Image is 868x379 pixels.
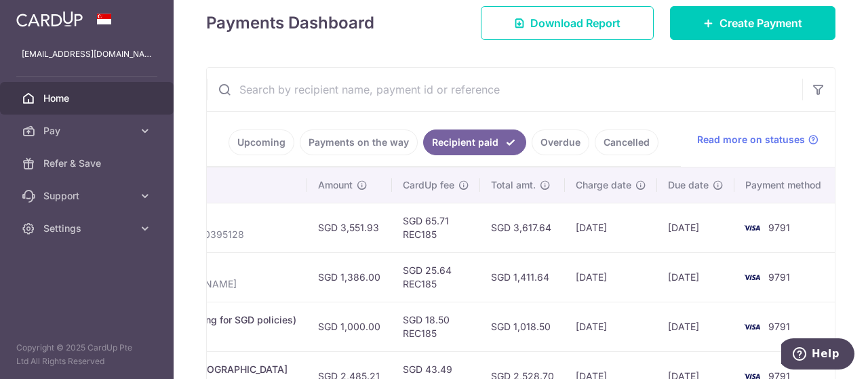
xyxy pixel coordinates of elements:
a: Read more on statuses [697,133,818,146]
td: SGD 1,386.00 [307,252,392,302]
td: [DATE] [657,302,734,351]
td: [DATE] [657,252,734,302]
span: Amount [318,178,353,192]
span: Create Payment [719,15,802,31]
span: Due date [668,178,709,192]
a: Upcoming [229,129,294,155]
img: CardUp [16,11,83,27]
a: Payments on the way [300,129,418,155]
td: SGD 3,617.64 [480,203,565,252]
td: SGD 25.64 REC185 [392,252,480,302]
a: Create Payment [670,6,835,40]
span: Total amt. [491,178,536,192]
img: Bank Card [738,269,766,285]
span: Support [43,189,133,203]
td: SGD 3,551.93 [307,203,392,252]
input: Search by recipient name, payment id or reference [207,68,802,111]
img: Bank Card [738,319,766,335]
span: 9791 [768,321,790,332]
img: Bank Card [738,220,766,236]
p: [EMAIL_ADDRESS][DOMAIN_NAME] [22,47,152,61]
a: Overdue [532,129,589,155]
td: SGD 65.71 REC185 [392,203,480,252]
td: [DATE] [565,203,657,252]
span: Settings [43,222,133,235]
td: SGD 18.50 REC185 [392,302,480,351]
iframe: Opens a widget where you can find more information [781,338,854,372]
a: Download Report [481,6,654,40]
span: Download Report [530,15,620,31]
a: Cancelled [595,129,658,155]
span: Home [43,92,133,105]
td: SGD 1,018.50 [480,302,565,351]
span: Refer & Save [43,157,133,170]
span: 9791 [768,222,790,233]
td: [DATE] [657,203,734,252]
span: Read more on statuses [697,133,805,146]
th: Payment method [734,167,837,203]
a: Recipient paid [423,129,526,155]
td: [DATE] [565,302,657,351]
span: 9791 [768,271,790,283]
span: CardUp fee [403,178,454,192]
td: SGD 1,411.64 [480,252,565,302]
span: Pay [43,124,133,138]
h4: Payments Dashboard [206,11,374,35]
td: [DATE] [565,252,657,302]
span: Charge date [576,178,631,192]
td: SGD 1,000.00 [307,302,392,351]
